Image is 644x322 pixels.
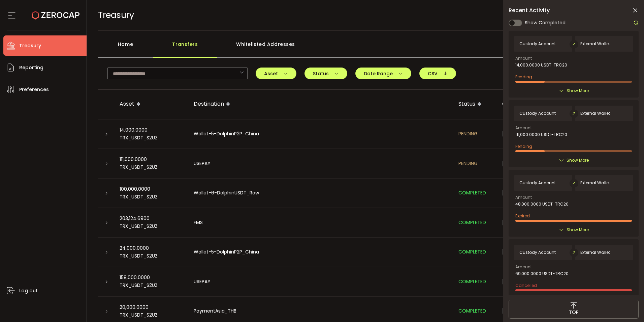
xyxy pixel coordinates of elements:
[519,42,556,46] span: Custody Account
[497,307,564,315] div: [DATE] 07:47:08
[458,248,486,255] span: COMPLETED
[580,181,610,185] span: External Wallet
[458,160,478,167] span: PENDING
[19,85,49,95] span: Preferences
[515,74,532,80] span: Pending
[515,271,569,276] span: 69,000.0000 USDT-TRC20
[525,19,566,26] span: Show Completed
[515,143,532,149] span: Pending
[264,71,288,76] span: Asset
[567,157,589,164] span: Show More
[497,278,564,286] div: [DATE] 07:49:42
[458,130,478,137] span: PENDING
[497,130,564,138] div: [DATE] 07:12:27
[515,132,567,137] span: 111,000.0000 USDT-TRC20
[458,307,486,314] span: COMPLETED
[304,68,347,79] button: Status
[515,56,532,60] span: Amount
[188,160,453,167] div: USEPAY
[519,250,556,255] span: Custody Account
[515,126,532,130] span: Amount
[114,274,188,289] div: 158,000.0000 TRX_USDT_S2UZ
[114,156,188,171] div: 111,000.0000 TRX_USDT_S2UZ
[458,278,486,285] span: COMPLETED
[114,126,188,142] div: 14,000.0000 TRX_USDT_S2UZ
[98,9,134,21] span: Treasury
[610,290,644,322] iframe: Chat Widget
[256,68,296,79] button: Asset
[188,219,453,226] div: FMS
[114,99,188,110] div: Asset
[114,244,188,260] div: 24,000.0000 TRX_USDT_S2UZ
[458,219,486,226] span: COMPLETED
[497,189,564,197] div: [DATE] 05:07:12
[458,189,486,196] span: COMPLETED
[497,248,564,256] div: [DATE] 07:50:58
[567,87,589,94] span: Show More
[217,37,314,58] div: Whitelisted Addresses
[98,37,153,58] div: Home
[580,111,610,116] span: External Wallet
[509,8,550,13] span: Recent Activity
[419,68,456,79] button: CSV
[114,303,188,319] div: 20,000.0000 TRX_USDT_S2UZ
[188,130,453,138] div: Wallet-5-DolphinP2P_China
[453,99,497,110] div: Status
[567,226,589,233] span: Show More
[428,71,448,76] span: CSV
[114,215,188,230] div: 203,124.6900 TRX_USDT_S2UZ
[519,181,556,185] span: Custody Account
[114,185,188,201] div: 100,000.0000 TRX_USDT_S2UZ
[188,99,453,110] div: Destination
[515,265,532,269] span: Amount
[188,278,453,286] div: USEPAY
[153,37,217,58] div: Transfers
[19,63,43,73] span: Reporting
[364,71,403,76] span: Date Range
[580,250,610,255] span: External Wallet
[515,195,532,199] span: Amount
[313,71,339,76] span: Status
[515,63,567,68] span: 14,000.0000 USDT-TRC20
[355,68,411,79] button: Date Range
[515,213,530,219] span: Expired
[19,286,38,296] span: Log out
[497,219,564,226] div: [DATE] 07:52:08
[569,309,579,316] span: TOP
[188,307,453,315] div: PaymentAsia_THB
[515,202,569,207] span: 48,000.0000 USDT-TRC20
[497,160,564,167] div: [DATE] 07:10:36
[515,283,537,288] span: Cancelled
[497,99,564,110] div: Created at
[519,111,556,116] span: Custody Account
[580,42,610,46] span: External Wallet
[19,41,41,51] span: Treasury
[188,189,453,197] div: Wallet-6-DolphinUSDT_Row
[188,248,453,256] div: Wallet-5-DolphinP2P_China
